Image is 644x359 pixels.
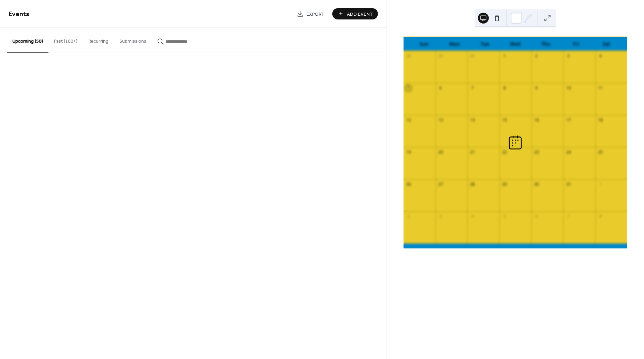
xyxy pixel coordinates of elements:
[598,53,603,59] div: 4
[470,149,475,155] div: 21
[438,53,443,59] div: 29
[502,117,508,123] div: 15
[530,37,561,51] div: Thu
[439,37,470,51] div: Mon
[566,149,571,155] div: 24
[306,11,324,18] span: Export
[566,182,571,187] div: 31
[48,28,83,52] button: Past (100+)
[502,182,508,187] div: 29
[500,37,530,51] div: Wed
[9,8,29,21] span: Events
[533,85,539,91] div: 9
[438,117,443,123] div: 13
[438,85,443,91] div: 6
[470,117,475,123] div: 14
[566,214,571,219] div: 7
[598,214,603,219] div: 8
[502,149,508,155] div: 22
[406,214,411,219] div: 2
[598,182,603,187] div: 1
[406,85,411,91] div: 5
[566,85,571,91] div: 10
[470,214,475,219] div: 4
[292,8,330,19] a: Export
[438,214,443,219] div: 3
[7,28,48,53] button: Upcoming (50)
[502,53,508,59] div: 1
[114,28,152,52] button: Submissions
[591,37,622,51] div: Sat
[533,117,539,123] div: 16
[598,117,603,123] div: 18
[406,182,411,187] div: 26
[470,53,475,59] div: 30
[502,214,508,219] div: 5
[347,11,373,18] span: Add Event
[332,8,378,19] button: Add Event
[406,117,411,123] div: 12
[470,182,475,187] div: 28
[470,37,500,51] div: Tue
[533,53,539,59] div: 2
[533,149,539,155] div: 23
[438,182,443,187] div: 27
[409,37,439,51] div: Sun
[533,182,539,187] div: 30
[406,53,411,59] div: 28
[566,117,571,123] div: 17
[533,214,539,219] div: 6
[598,85,603,91] div: 11
[83,28,114,52] button: Recurring
[561,37,591,51] div: Fri
[566,53,571,59] div: 3
[502,85,508,91] div: 8
[470,85,475,91] div: 7
[438,149,443,155] div: 20
[406,149,411,155] div: 19
[598,149,603,155] div: 25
